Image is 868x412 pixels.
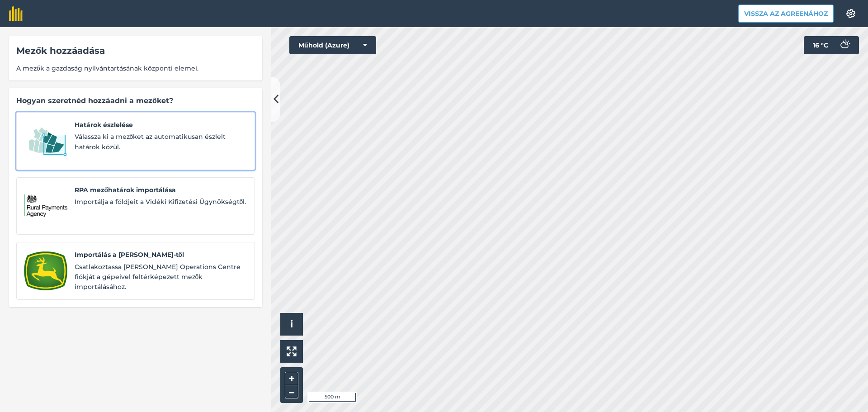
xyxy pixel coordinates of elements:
button: 16 °C [804,36,859,54]
a: RPA mezőhatárok importálásaRPA mezőhatárok importálásaImportálja a földjeit a Vidéki Kifizetési Ü... [16,177,255,235]
font: 16 [813,41,819,49]
font: Importálás a [PERSON_NAME]-től [75,251,184,259]
button: Műhold (Azure) [289,36,376,54]
img: Négy nyíl, egy balra fent, egy jobbra fent, egy jobbra lent és az utolsó balra lent mutat [287,346,297,356]
img: fieldmargin logó [9,6,23,21]
font: Műhold (Azure) [298,41,349,49]
font: Válassza ki a mezőket az automatikusan észlelt határok közül. [75,133,226,151]
img: Importálás a John Deere-től [24,250,67,292]
font: RPA mezőhatárok importálása [75,186,176,194]
img: RPA mezőhatárok importálása [24,185,67,227]
button: – [285,385,298,398]
button: Vissza az Agreenához [738,5,834,23]
button: i [280,313,303,336]
font: ° [821,41,824,49]
span: i [290,318,293,330]
font: Importálja a földjeit a Vidéki Kifizetési Ügynökségtől. [75,198,246,206]
img: svg+xml;base64,PD94bWwgdmVyc2lvbj0iMS4wIiBlbmNvZGluZz0idXRmLTgiPz4KPCEtLSBHZW5lcmF0b3I6IEFkb2JlIE... [835,36,854,54]
font: Vissza az Agreenához [744,9,828,18]
font: Csatlakoztassa [PERSON_NAME] Operations Centre fiókját a gépeivel feltérképezett mezők importálás... [75,263,241,291]
font: Mezők hozzáadása [16,45,105,56]
font: C [824,41,828,49]
font: Hogyan szeretnéd hozzáadni a mezőket? [16,96,173,105]
img: Fogaskerék ikon [845,9,856,18]
button: + [285,372,298,385]
a: Határok észleléseHatárok észleléseVálassza ki a mezőket az automatikusan észlelt határok közül. [16,112,255,170]
a: Importálás a John Deere-tőlImportálás a [PERSON_NAME]-tőlCsatlakoztassa [PERSON_NAME] Operations ... [16,242,255,300]
font: A mezők a gazdaság nyilvántartásának központi elemei. [16,64,198,72]
img: Határok észlelése [24,120,67,162]
font: Határok észlelése [75,121,133,129]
